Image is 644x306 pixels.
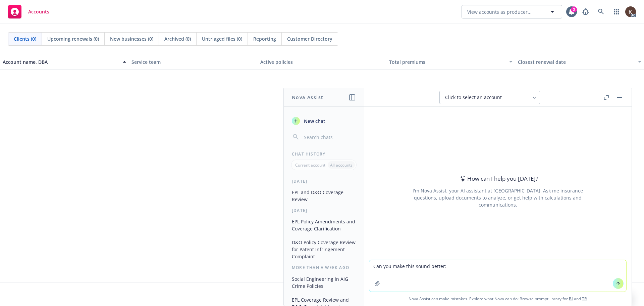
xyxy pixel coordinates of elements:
p: Current account [295,162,325,168]
div: Chat History [284,151,364,157]
span: View accounts as producer... [467,8,532,15]
span: New businesses (0) [110,35,153,42]
a: Switch app [610,5,623,18]
div: 3 [571,6,577,12]
button: Closest renewal date [515,54,644,70]
span: Accounts [28,9,49,14]
span: Upcoming renewals (0) [47,35,99,42]
h1: Nova Assist [292,94,323,101]
div: More than a week ago [284,265,364,270]
a: Search [594,5,608,18]
span: Untriaged files (0) [202,35,242,42]
div: Active policies [260,58,384,65]
button: View accounts as producer... [462,5,562,18]
button: New chat [289,115,359,127]
div: Account name, DBA [3,58,119,65]
button: Service team [129,54,258,70]
div: [DATE] [284,178,364,184]
span: New chat [303,118,325,125]
span: Nova Assist can make mistakes. Explore what Nova can do: Browse prompt library for and [367,292,629,306]
span: Customer Directory [287,35,332,42]
button: EPL Policy Amendments and Coverage Clarification [289,216,359,234]
a: TR [582,296,587,302]
input: Search chats [303,132,356,142]
button: Total premiums [386,54,515,70]
span: Reporting [253,35,276,42]
span: Archived (0) [164,35,191,42]
div: Service team [131,58,255,65]
a: Accounts [5,2,52,21]
div: I'm Nova Assist, your AI assistant at [GEOGRAPHIC_DATA]. Ask me insurance questions, upload docum... [404,187,592,208]
button: Social Engineering in AIG Crime Policies [289,273,359,292]
a: BI [569,296,573,302]
img: photo [625,6,636,17]
div: Total premiums [389,58,505,65]
span: Clients (0) [14,35,36,42]
p: All accounts [330,162,353,168]
div: [DATE] [284,208,364,213]
span: Click to select an account [445,94,502,101]
div: Closest renewal date [518,58,634,65]
textarea: Can you make this sound better: [369,260,626,292]
button: D&O Policy Coverage Review for Patent Infringement Complaint [289,237,359,262]
button: Click to select an account [439,91,540,104]
button: EPL and D&O Coverage Review [289,187,359,205]
a: Report a Bug [579,5,592,18]
button: Active policies [258,54,386,70]
div: How can I help you [DATE]? [458,174,538,183]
